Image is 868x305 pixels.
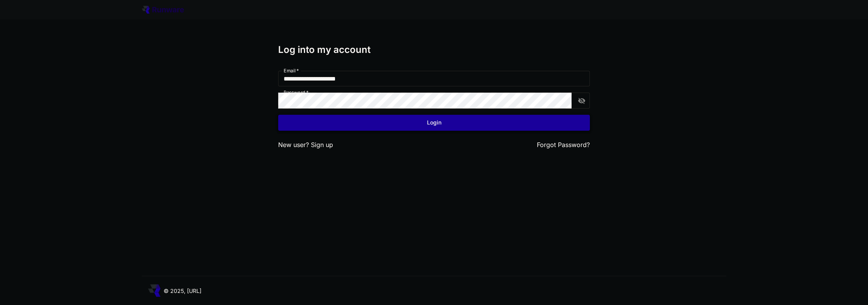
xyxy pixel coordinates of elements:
button: Login [278,115,590,131]
p: © 2025, [URL] [164,287,201,295]
button: Forgot Password? [537,140,590,150]
label: Email [284,67,299,74]
p: New user? [278,140,333,150]
button: toggle password visibility [575,94,589,108]
h3: Log into my account [278,44,590,55]
button: Sign up [311,140,333,150]
label: Password [284,89,309,96]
